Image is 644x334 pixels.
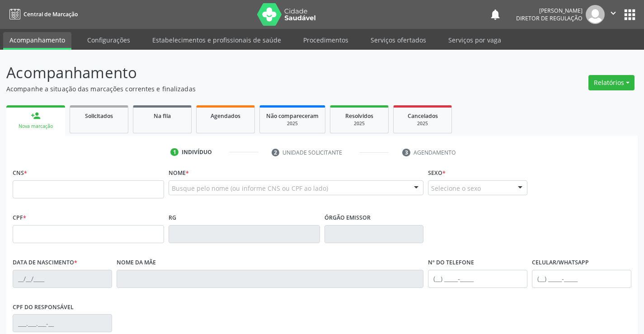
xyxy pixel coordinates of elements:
[588,75,635,90] button: Relatórios
[297,32,355,48] a: Procedimentos
[400,120,445,127] div: 2025
[442,32,508,48] a: Serviços por vaga
[169,211,176,225] label: RG
[182,148,212,156] div: Indivíduo
[6,84,448,94] p: Acompanhe a situação das marcações correntes e finalizadas
[31,111,41,121] div: person_add
[172,183,328,193] span: Busque pelo nome (ou informe CNS ou CPF ao lado)
[489,8,502,21] button: notifications
[13,314,112,332] input: ___.___.___-__
[24,10,78,18] span: Central de Marcação
[266,112,319,120] span: Não compareceram
[345,112,373,120] span: Resolvidos
[337,120,382,127] div: 2025
[13,123,59,130] div: Nova marcação
[586,5,605,24] img: img
[605,5,622,24] button: 
[13,301,74,315] label: CPF do responsável
[13,256,77,270] label: Data de nascimento
[85,112,113,120] span: Solicitados
[117,256,156,270] label: Nome da mãe
[81,32,136,48] a: Configurações
[6,7,78,22] a: Central de Marcação
[169,166,189,180] label: Nome
[146,32,287,48] a: Estabelecimentos e profissionais de saúde
[13,270,112,288] input: __/__/____
[364,32,432,48] a: Serviços ofertados
[608,8,618,18] i: 
[266,120,319,127] div: 2025
[13,211,26,225] label: CPF
[3,32,71,50] a: Acompanhamento
[622,7,638,23] button: apps
[428,166,446,180] label: Sexo
[532,270,631,288] input: (__) _____-_____
[154,112,171,120] span: Na fila
[431,183,481,193] span: Selecione o sexo
[170,148,179,156] div: 1
[408,112,438,120] span: Cancelados
[324,211,371,225] label: Órgão emissor
[6,61,448,84] p: Acompanhamento
[532,256,589,270] label: Celular/WhatsApp
[516,14,583,22] span: Diretor de regulação
[428,256,474,270] label: Nº do Telefone
[13,166,27,180] label: CNS
[211,112,240,120] span: Agendados
[428,270,527,288] input: (__) _____-_____
[516,7,583,14] div: [PERSON_NAME]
